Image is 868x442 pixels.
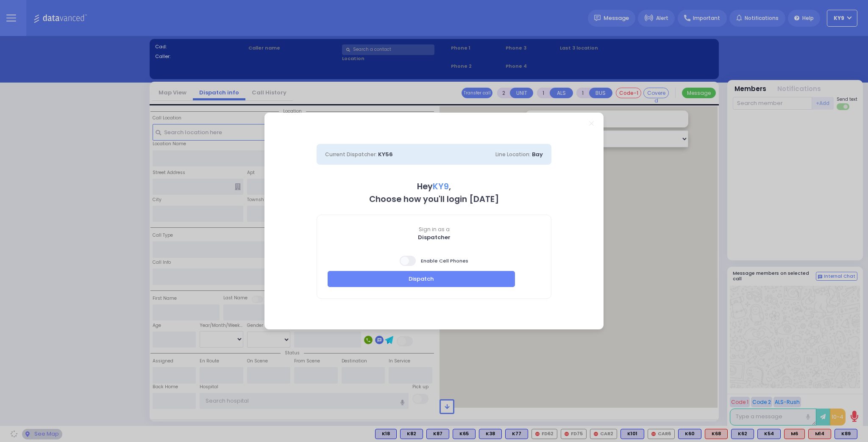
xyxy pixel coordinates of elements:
a: Close [589,121,594,126]
span: Sign in as a [317,226,551,233]
b: Choose how you'll login [DATE] [369,193,499,205]
span: Current Dispatcher: [325,151,377,158]
span: Line Location: [495,151,531,158]
b: Hey , [417,181,451,192]
span: Enable Cell Phones [400,255,468,267]
span: KY56 [378,150,393,158]
span: Bay [532,150,543,158]
button: Dispatch [328,271,515,287]
span: KY9 [433,181,449,192]
b: Dispatcher [418,233,451,241]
